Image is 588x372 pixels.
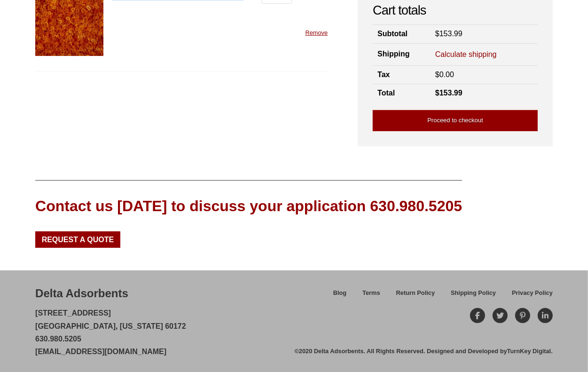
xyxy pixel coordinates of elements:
[435,89,439,97] span: $
[373,110,538,131] a: Proceed to checkout
[435,71,439,79] span: $
[373,66,431,84] th: Tax
[333,290,346,296] span: Blog
[435,30,439,38] span: $
[435,71,454,79] bdi: 0.00
[435,49,497,60] a: Calculate shipping
[35,231,120,247] a: Request a Quote
[507,348,551,355] a: TurnKey Digital
[373,3,538,18] h2: Cart totals
[362,290,380,296] span: Terms
[373,43,431,65] th: Shipping
[435,30,463,38] bdi: 153.99
[325,288,354,304] a: Blog
[451,290,496,296] span: Shipping Policy
[35,307,186,358] p: [STREET_ADDRESS] [GEOGRAPHIC_DATA], [US_STATE] 60172 630.980.5205
[388,288,443,304] a: Return Policy
[35,196,462,217] div: Contact us [DATE] to discuss your application 630.980.5205
[396,290,435,296] span: Return Policy
[504,288,553,304] a: Privacy Policy
[443,288,504,304] a: Shipping Policy
[512,290,553,296] span: Privacy Policy
[306,29,328,36] a: Remove this item
[354,288,388,304] a: Terms
[373,84,431,103] th: Total
[373,25,431,43] th: Subtotal
[35,348,166,356] a: [EMAIL_ADDRESS][DOMAIN_NAME]
[295,347,553,356] div: ©2020 Delta Adsorbents. All Rights Reserved. Designed and Developed by .
[42,236,114,244] span: Request a Quote
[35,285,128,301] div: Delta Adsorbents
[435,89,463,97] bdi: 153.99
